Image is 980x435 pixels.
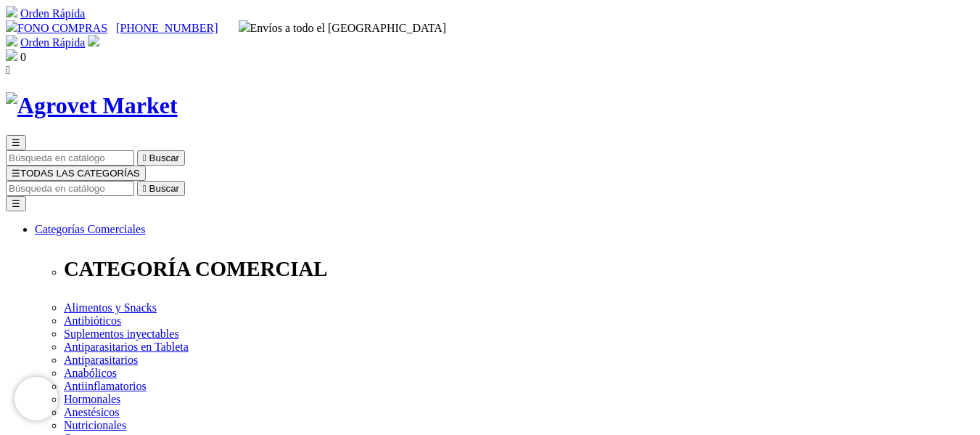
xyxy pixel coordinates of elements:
i:  [143,183,147,194]
button: ☰ [6,135,26,150]
a: Nutricionales [64,419,126,431]
input: Buscar [6,150,134,166]
img: delivery-truck.svg [239,20,250,32]
a: Antiinflamatorios [64,380,147,392]
span: Envíos a todo el [GEOGRAPHIC_DATA] [239,22,447,34]
a: Orden Rápida [20,7,85,20]
a: Orden Rápida [20,36,85,49]
button: ☰TODAS LAS CATEGORÍAS [6,166,146,181]
button:  Buscar [137,181,185,196]
input: Buscar [6,181,134,196]
a: Alimentos y Snacks [64,301,157,314]
i:  [143,153,147,163]
i:  [6,64,10,76]
a: Categorías Comerciales [35,223,145,235]
a: Antiparasitarios en Tableta [64,341,189,353]
span: Buscar [149,183,179,194]
span: ☰ [12,168,20,179]
span: Buscar [149,153,179,163]
button:  Buscar [137,150,185,166]
a: Suplementos inyectables [64,328,179,340]
span: ☰ [12,137,20,148]
img: Agrovet Market [6,92,178,119]
a: Hormonales [64,393,120,405]
a: Antibióticos [64,314,121,327]
a: FONO COMPRAS [6,22,107,34]
img: phone.svg [6,20,17,32]
a: Anestésicos [64,406,119,418]
img: shopping-cart.svg [6,35,17,46]
p: CATEGORÍA COMERCIAL [64,257,974,281]
button: ☰ [6,196,26,211]
img: user.svg [88,35,99,46]
a: Antiparasitarios [64,354,138,366]
span: 0 [20,51,26,63]
img: shopping-cart.svg [6,6,17,17]
a: Acceda a su cuenta de cliente [88,36,99,49]
a: [PHONE_NUMBER] [116,22,218,34]
iframe: Brevo live chat [15,377,58,420]
a: Anabólicos [64,367,117,379]
img: shopping-bag.svg [6,49,17,61]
